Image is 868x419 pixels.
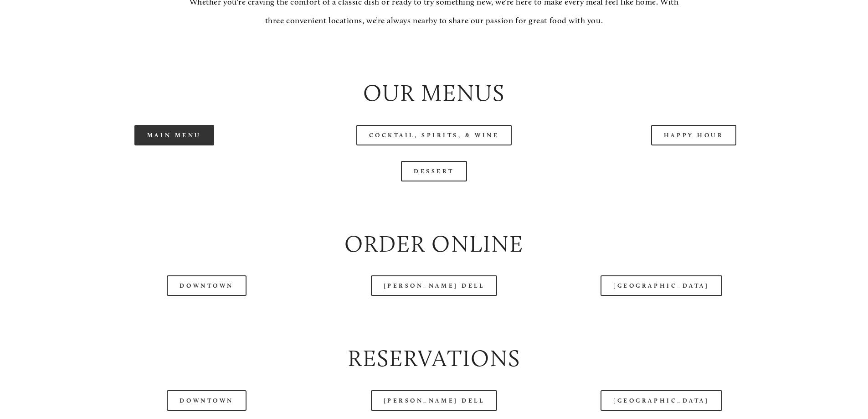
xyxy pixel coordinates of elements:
a: Downtown [167,390,246,411]
a: Dessert [401,161,467,181]
a: Cocktail, Spirits, & Wine [356,125,512,145]
a: Downtown [167,275,246,296]
a: Main Menu [134,125,214,145]
a: Happy Hour [651,125,737,145]
a: [GEOGRAPHIC_DATA] [601,390,722,411]
a: [PERSON_NAME] Dell [371,390,498,411]
a: [GEOGRAPHIC_DATA] [601,275,722,296]
h2: Order Online [52,228,816,260]
h2: Reservations [52,342,816,375]
a: [PERSON_NAME] Dell [371,275,498,296]
h2: Our Menus [52,77,816,109]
